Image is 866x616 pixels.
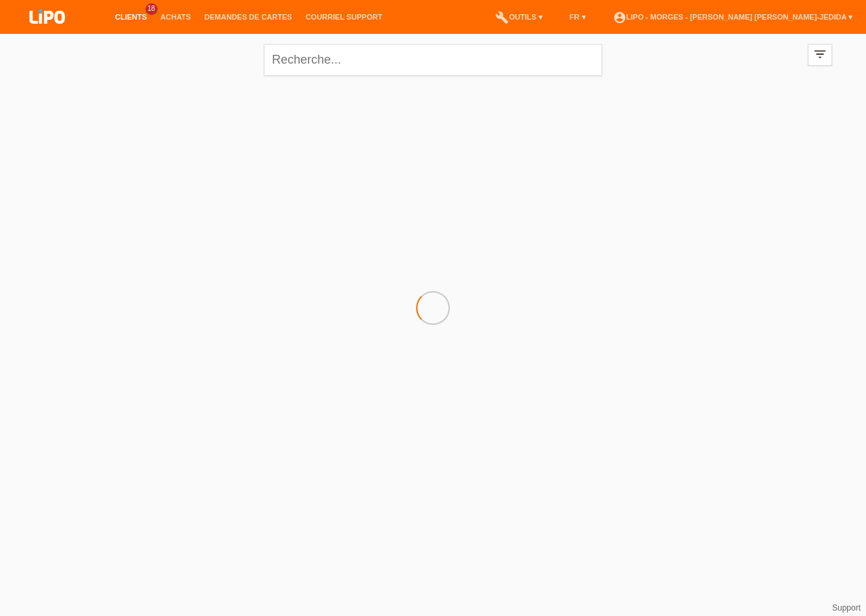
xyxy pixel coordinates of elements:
a: Courriel Support [299,13,389,21]
a: LIPO pay [14,28,81,38]
a: Demandes de cartes [198,13,299,21]
a: Support [832,603,861,613]
input: Recherche... [264,44,602,76]
a: Clients [108,13,154,21]
a: FR ▾ [563,13,593,21]
a: Achats [154,13,198,21]
i: filter_list [813,47,827,62]
i: build [495,11,509,24]
a: account_circleLIPO - Morges - [PERSON_NAME] [PERSON_NAME]-Jedida ▾ [606,13,859,21]
i: account_circle [613,11,626,24]
a: buildOutils ▾ [488,13,549,21]
span: 18 [145,3,158,15]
